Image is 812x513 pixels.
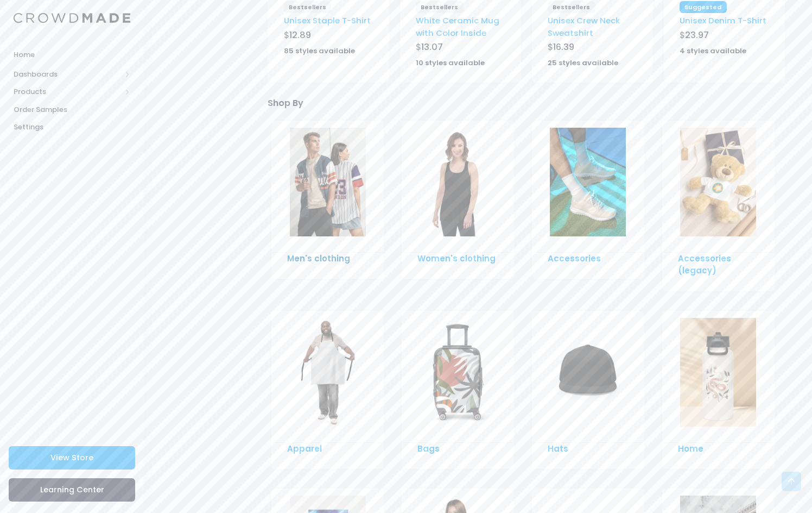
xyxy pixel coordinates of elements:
[289,29,311,41] span: 12.89
[548,58,618,68] strong: 25 styles available
[287,253,350,264] a: Men's clothing
[548,15,620,38] a: Unisex Crew Neck Sweatshirt
[50,452,93,463] span: View Store
[680,15,766,26] a: Unisex Denim T-Shirt
[284,15,371,26] a: Unisex Staple T-Shirt
[421,41,443,53] span: 13.07
[548,443,568,454] a: Hats
[417,253,496,264] a: Women's clothing
[680,1,727,13] span: Suggested
[14,13,130,23] img: Logo
[680,29,769,44] div: $
[14,49,130,60] span: Home
[14,86,121,97] span: Products
[548,253,601,264] a: Accessories
[548,1,595,13] span: Bestsellers
[685,29,709,41] span: 23.97
[284,29,373,44] div: $
[284,1,332,13] span: Bestsellers
[9,478,135,502] a: Learning Center
[416,58,485,68] strong: 10 styles available
[14,69,121,80] span: Dashboards
[9,446,135,470] a: View Store
[40,484,104,495] span: Learning Center
[548,41,637,56] div: $
[14,122,130,133] span: Settings
[417,443,440,454] a: Bags
[680,46,746,56] strong: 4 styles available
[553,41,574,53] span: 16.39
[284,46,355,56] strong: 85 styles available
[678,443,703,454] a: Home
[416,41,505,56] div: $
[416,1,464,13] span: Bestsellers
[287,443,322,454] a: Apparel
[14,104,130,115] span: Order Samples
[678,253,731,276] a: Accessories (legacy)
[268,91,785,110] div: Shop By
[416,15,499,38] a: White Ceramic Mug with Color Inside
